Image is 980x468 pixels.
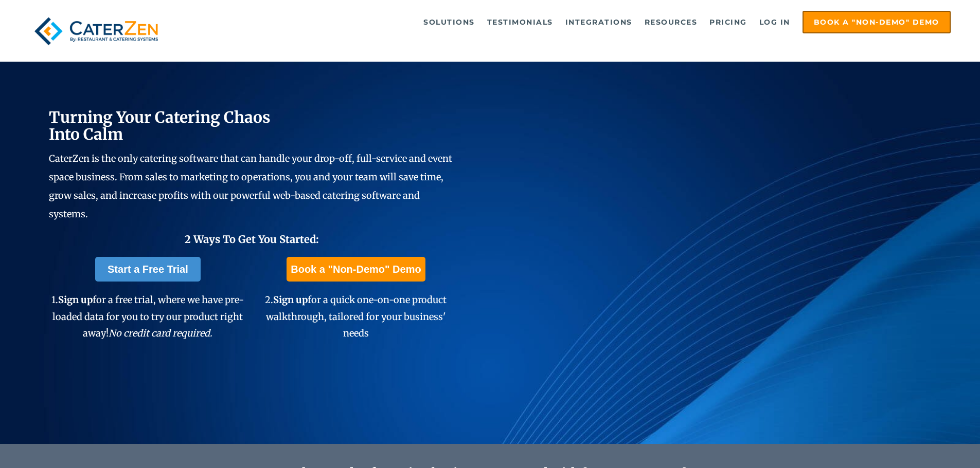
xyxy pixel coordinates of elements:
div: Navigation Menu [187,11,951,33]
span: 2. for a quick one-on-one product walkthrough, tailored for your business' needs [265,294,447,339]
span: Turning Your Catering Chaos Into Calm [49,107,271,144]
em: No credit card required. [109,327,212,339]
a: Book a "Non-Demo" Demo [803,11,951,33]
a: Integrations [560,12,637,32]
a: Testimonials [482,12,558,32]
img: caterzen [29,11,163,51]
span: Sign up [58,294,93,306]
a: Pricing [704,12,752,32]
span: Sign up [273,294,308,306]
a: Solutions [418,12,480,32]
a: Start a Free Trial [95,257,201,282]
a: Book a "Non-Demo" Demo [287,257,425,282]
iframe: Help widget launcher [888,428,969,457]
span: 2 Ways To Get You Started: [185,233,319,246]
a: Log in [754,12,795,32]
span: 1. for a free trial, where we have pre-loaded data for you to try our product right away! [51,294,244,339]
a: Resources [639,12,703,32]
span: CaterZen is the only catering software that can handle your drop-off, full-service and event spac... [49,153,452,220]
